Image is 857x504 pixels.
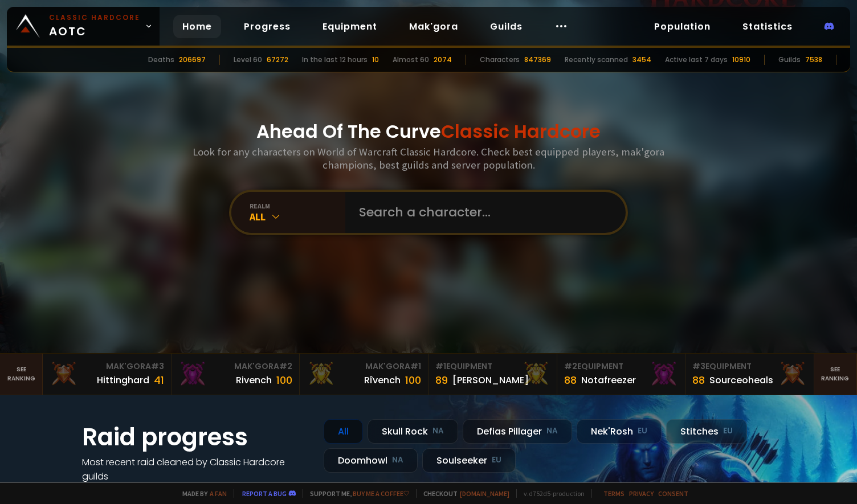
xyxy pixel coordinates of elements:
div: All [324,419,363,444]
div: Equipment [692,360,807,372]
small: NA [432,425,444,437]
span: Support me, [303,489,409,498]
a: a fan [210,489,227,498]
small: EU [723,425,733,437]
a: Mak'Gora#3Hittinghard41 [43,354,172,395]
h1: Ahead Of The Curve [256,118,601,145]
input: Search a character... [352,192,612,233]
a: [DOMAIN_NAME] [460,489,509,498]
div: 10910 [732,55,750,65]
div: Active last 7 days [665,55,728,65]
a: #3Equipment88Sourceoheals [685,354,814,395]
div: Guilds [778,55,801,65]
div: All [250,210,345,223]
div: Deaths [148,55,174,65]
a: Terms [603,489,625,498]
div: 41 [154,372,164,388]
span: AOTC [49,13,140,40]
a: Mak'gora [400,15,467,38]
a: Statistics [733,15,802,38]
h1: Raid progress [82,419,310,455]
div: Rîvench [364,373,401,387]
a: #2Equipment88Notafreezer [557,354,686,395]
div: 2074 [434,55,452,65]
div: Mak'Gora [307,360,421,372]
div: Sourceoheals [709,373,773,387]
a: Report a bug [242,489,287,498]
span: # 3 [151,360,164,372]
div: Equipment [564,360,679,372]
span: v. d752d5 - production [516,489,585,498]
a: Mak'Gora#1Rîvench100 [300,354,428,395]
div: 100 [405,372,421,388]
div: Stitches [666,419,747,444]
div: In the last 12 hours [302,55,368,65]
span: Made by [176,489,227,498]
div: 847369 [524,55,551,65]
div: Rivench [236,373,272,387]
h4: Most recent raid cleaned by Classic Hardcore guilds [82,455,310,483]
div: 67272 [267,55,288,65]
span: # 2 [279,360,292,372]
div: Doomhowl [324,448,418,473]
div: Defias Pillager [463,419,572,444]
small: NA [392,454,403,466]
div: 89 [435,372,448,388]
div: 206697 [179,55,206,65]
span: Classic Hardcore [441,118,601,144]
a: Privacy [629,489,654,498]
div: 10 [372,55,379,65]
small: NA [546,425,558,437]
div: Skull Rock [368,419,458,444]
small: EU [638,425,647,437]
a: Seeranking [814,354,857,395]
div: Level 60 [234,55,262,65]
a: Progress [235,15,300,38]
span: Checkout [416,489,509,498]
span: # 3 [692,360,705,372]
div: 100 [276,372,292,388]
div: 88 [564,372,577,388]
a: Consent [658,489,688,498]
a: Equipment [313,15,386,38]
span: # 2 [564,360,577,372]
div: Notafreezer [581,373,636,387]
div: 3454 [632,55,651,65]
div: Nek'Rosh [577,419,662,444]
span: # 1 [435,360,446,372]
div: Hittinghard [97,373,149,387]
div: Soulseeker [422,448,516,473]
a: #1Equipment89[PERSON_NAME] [428,354,557,395]
a: Guilds [481,15,532,38]
small: EU [492,454,501,466]
div: Equipment [435,360,550,372]
h3: Look for any characters on World of Warcraft Classic Hardcore. Check best equipped players, mak'g... [188,145,669,171]
div: Mak'Gora [50,360,164,372]
div: 88 [692,372,705,388]
a: Home [173,15,221,38]
div: Mak'Gora [178,360,293,372]
div: [PERSON_NAME] [452,373,529,387]
div: Recently scanned [565,55,628,65]
a: Population [645,15,720,38]
a: Mak'Gora#2Rivench100 [172,354,300,395]
a: Classic HardcoreAOTC [7,7,160,46]
div: 7538 [805,55,822,65]
small: Classic Hardcore [49,13,140,23]
div: Almost 60 [393,55,429,65]
a: Buy me a coffee [353,489,409,498]
div: Characters [480,55,520,65]
span: # 1 [410,360,421,372]
div: realm [250,202,345,210]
